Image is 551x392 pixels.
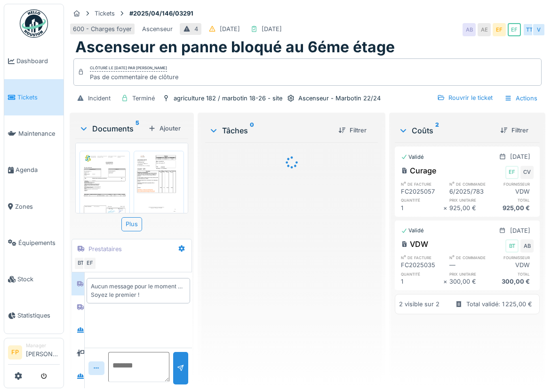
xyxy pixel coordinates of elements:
li: [PERSON_NAME] [26,342,60,362]
li: FP [8,345,22,359]
div: — [449,261,492,269]
h6: total [491,197,534,203]
div: CV [520,166,534,179]
div: EF [493,23,506,36]
h6: prix unitaire [449,197,492,203]
div: 300,00 € [491,277,534,286]
div: 1 [401,204,443,212]
div: Ascenseur - Marbotin 22/24 [298,94,381,103]
div: Rouvrir le ticket [433,91,496,104]
div: Validé [401,153,424,161]
span: Dashboard [16,57,60,65]
strong: #2025/04/146/03291 [126,9,197,18]
sup: 5 [136,123,139,134]
div: Curage [401,165,436,176]
h6: n° de facture [401,254,443,261]
div: Tickets [95,9,115,18]
div: Plus [121,217,142,231]
img: Badge_color-CXgf-gQk.svg [20,9,48,38]
div: Aucun message pour le moment … Soyez le premier ! [91,282,186,299]
span: Maintenance [18,129,60,138]
h6: fournisseur [491,254,534,261]
div: 300,00 € [449,277,492,286]
div: Clôturé le [DATE] par [PERSON_NAME] [90,65,167,72]
div: 6/2025/783 [449,187,492,196]
div: 1 [401,277,443,286]
div: Filtrer [335,124,370,137]
span: Statistiques [17,311,60,320]
div: Manager [26,342,60,349]
img: hkccv3nfgiek3twb8qtyej3m1ucg [136,153,182,212]
div: Terminé [132,94,155,103]
div: Ascenseur [142,24,173,33]
div: 4 [194,24,198,33]
div: FC2025035 [401,261,443,269]
h6: quantité [401,271,443,277]
span: Agenda [16,165,60,174]
div: AE [478,23,491,36]
div: agriculture 182 / marbotin 18-26 - site [174,94,282,103]
div: EF [505,166,519,179]
a: Stock [4,261,64,297]
div: 600 - Charges foyer [73,24,132,33]
div: Pas de commentaire de clôture [90,73,178,82]
div: BT [505,239,519,253]
div: AB [463,23,476,36]
h6: fournisseur [491,181,534,187]
div: EF [83,257,96,270]
div: Coûts [399,125,493,136]
div: [DATE] [220,24,240,33]
div: VDW [491,261,534,269]
div: Tâches [209,125,331,136]
div: Prestataires [88,245,122,253]
h6: n° de commande [449,254,492,261]
div: Incident [88,94,111,103]
div: VDW [401,238,428,250]
div: Actions [500,91,542,105]
h6: quantité [401,197,443,203]
img: jozeqqumilfkpnyda2l019gfyw1v [82,153,128,218]
h6: n° de facture [401,181,443,187]
div: AB [520,239,534,253]
div: 925,00 € [449,204,492,212]
div: [DATE] [262,24,282,33]
div: VDW [491,187,534,196]
div: TT [523,23,536,36]
div: Filtrer [496,124,532,137]
div: Ajouter [144,122,184,135]
span: Équipements [18,238,60,247]
div: 925,00 € [491,204,534,212]
a: Zones [4,188,64,225]
span: Stock [17,275,60,284]
sup: 0 [250,125,254,136]
div: [DATE] [510,152,530,161]
div: V [532,23,545,36]
div: BT [74,257,87,270]
div: Validé [401,227,424,235]
div: × [443,204,449,212]
h6: prix unitaire [449,271,492,277]
a: Tickets [4,79,64,115]
a: Statistiques [4,297,64,334]
div: [DATE] [510,226,530,235]
h1: Ascenseur en panne bloqué au 6éme étage [75,38,395,56]
div: FC2025057 [401,187,443,196]
div: Total validé: 1 225,00 € [466,300,532,309]
span: Zones [15,202,60,211]
a: Maintenance [4,115,64,152]
sup: 2 [435,125,439,136]
a: Équipements [4,225,64,261]
h6: total [491,271,534,277]
a: Dashboard [4,43,64,79]
div: × [443,277,449,286]
span: Tickets [17,93,60,102]
div: Documents [79,123,144,134]
div: EF [508,23,521,36]
a: FP Manager[PERSON_NAME] [8,342,60,365]
div: 2 visible sur 2 [399,300,439,309]
a: Agenda [4,152,64,188]
h6: n° de commande [449,181,492,187]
